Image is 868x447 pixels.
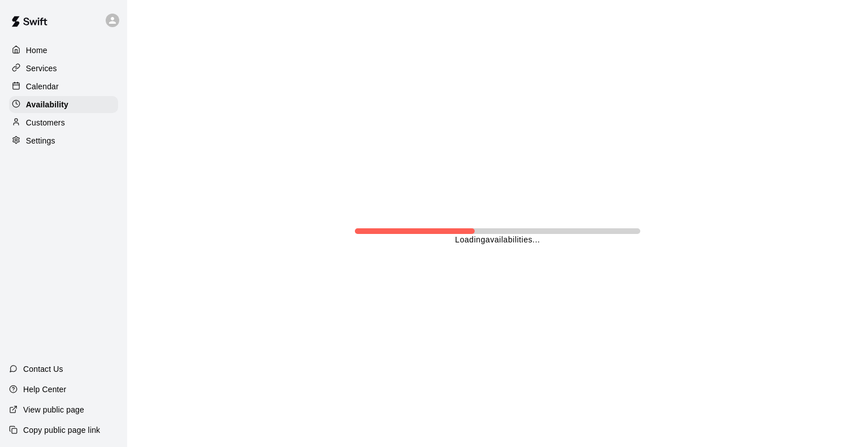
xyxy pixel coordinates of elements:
[9,78,118,95] a: Calendar
[9,114,118,131] a: Customers
[9,60,118,77] a: Services
[9,42,118,59] a: Home
[26,81,59,92] p: Calendar
[26,117,65,128] p: Customers
[23,384,66,395] p: Help Center
[9,132,118,149] a: Settings
[9,96,118,113] a: Availability
[455,234,540,246] p: Loading availabilities ...
[23,363,63,375] p: Contact Us
[23,404,84,415] p: View public page
[26,63,57,74] p: Services
[23,424,100,436] p: Copy public page link
[26,45,47,56] p: Home
[26,135,55,146] p: Settings
[26,99,68,110] p: Availability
